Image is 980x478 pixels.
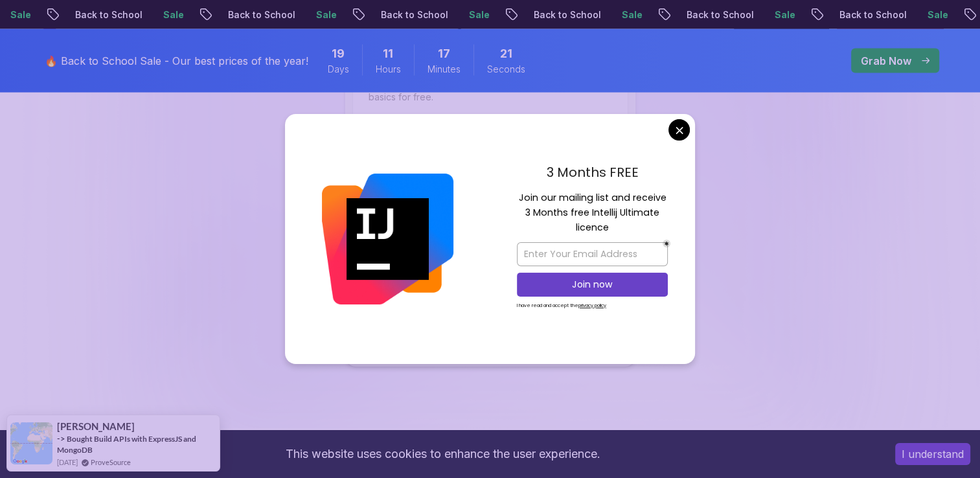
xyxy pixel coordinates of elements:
[895,443,970,465] button: Accept cookies
[57,421,135,432] span: [PERSON_NAME]
[10,440,876,468] div: This website uses cookies to enhance the user experience.
[523,8,611,21] p: Back to School
[764,8,805,21] p: Sale
[305,8,347,21] p: Sale
[57,457,78,468] span: [DATE]
[500,45,512,63] span: 21 Seconds
[611,8,652,21] p: Sale
[458,8,499,21] p: Sale
[427,63,461,76] span: Minutes
[217,8,305,21] p: Back to School
[57,433,65,444] span: ->
[828,8,917,21] p: Back to School
[917,8,958,21] p: Sale
[10,422,52,464] img: provesource social proof notification image
[383,45,393,63] span: 11 Hours
[487,63,525,76] span: Seconds
[438,45,450,63] span: 17 Minutes
[91,457,131,468] a: ProveSource
[370,8,458,21] p: Back to School
[57,434,196,455] a: Bought Build APIs with ExpressJS and MongoDB
[332,45,345,63] span: 19 Days
[676,8,764,21] p: Back to School
[152,8,194,21] p: Sale
[861,53,911,69] p: Grab Now
[64,8,152,21] p: Back to School
[45,53,308,69] p: 🔥 Back to School Sale - Our best prices of the year!
[376,63,401,76] span: Hours
[328,63,349,76] span: Days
